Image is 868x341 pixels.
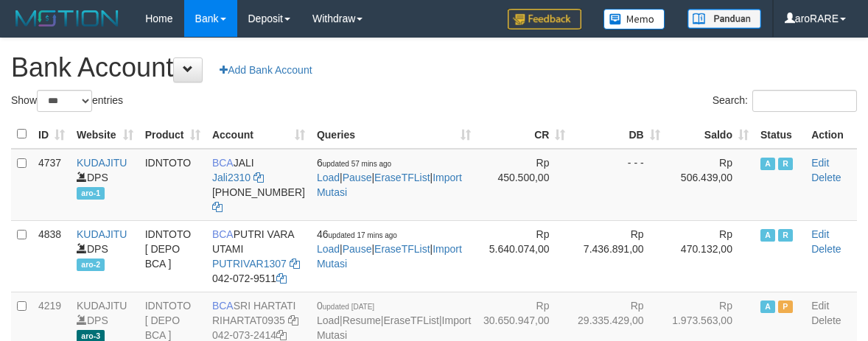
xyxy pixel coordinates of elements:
a: EraseTFList [384,314,439,326]
a: Import Mutasi [317,243,462,270]
a: KUDAJITU [77,228,127,240]
a: KUDAJITU [77,157,127,169]
span: aro-1 [77,187,105,200]
span: updated 17 mins ago [329,231,397,239]
th: Status [755,120,805,149]
span: updated 57 mins ago [323,160,391,168]
label: Show entries [11,90,123,112]
a: Delete [811,243,841,255]
span: BCA [212,228,234,240]
span: aro-2 [77,259,105,271]
a: Copy Jali2310 to clipboard [253,172,264,183]
span: 0 [317,300,374,312]
span: | | | [317,228,462,270]
img: MOTION_logo.png [11,7,123,29]
td: Rp 450.500,00 [477,149,571,221]
a: Load [317,314,340,326]
td: Rp 506.439,00 [666,149,755,221]
th: Action [805,120,857,149]
h1: Bank Account [11,53,857,82]
input: Search: [752,90,857,112]
th: DB: activate to sort column ascending [571,120,665,149]
a: Edit [811,157,829,169]
img: Feedback.jpg [508,9,581,29]
a: RIHARTAT0935 [212,314,285,326]
select: Showentries [37,90,92,112]
a: Copy 0420732414 to clipboard [276,329,287,341]
td: Rp 470.132,00 [666,220,755,292]
span: | | | [317,300,471,341]
a: EraseTFList [374,172,430,183]
a: Edit [811,300,829,312]
span: Active [760,300,775,313]
td: 4737 [32,149,71,221]
a: Import Mutasi [317,172,462,198]
a: Delete [811,314,841,326]
td: DPS [71,149,139,221]
span: BCA [212,157,234,169]
span: Running [778,158,793,170]
span: BCA [212,300,234,312]
th: CR: activate to sort column ascending [477,120,571,149]
th: ID: activate to sort column ascending [32,120,71,149]
th: Saldo: activate to sort column ascending [666,120,755,149]
th: Queries: activate to sort column ascending [311,120,477,149]
span: 46 [317,228,397,240]
td: IDNTOTO [139,149,206,221]
a: Edit [811,228,829,240]
td: JALI [PHONE_NUMBER] [206,149,311,221]
a: Copy 6127014941 to clipboard [212,201,223,213]
a: KUDAJITU [77,300,127,312]
th: Product: activate to sort column ascending [139,120,206,149]
td: Rp 7.436.891,00 [571,220,665,292]
td: DPS [71,220,139,292]
a: Copy 0420729511 to clipboard [276,273,287,284]
a: Add Bank Account [210,57,321,82]
th: Account: activate to sort column ascending [206,120,311,149]
span: | | | [317,157,462,198]
td: IDNTOTO [ DEPO BCA ] [139,220,206,292]
a: Pause [343,243,372,255]
a: Resume [343,314,381,326]
a: Load [317,172,340,183]
a: EraseTFList [374,243,430,255]
a: Copy RIHARTAT0935 to clipboard [288,314,298,326]
td: PUTRI VARA UTAMI 042-072-9511 [206,220,311,292]
span: 6 [317,157,391,169]
a: Delete [811,172,841,183]
th: Website: activate to sort column ascending [71,120,139,149]
a: Copy PUTRIVAR1307 to clipboard [290,258,300,270]
td: - - - [571,149,665,221]
span: updated [DATE] [323,303,374,311]
a: Load [317,243,340,255]
a: Pause [343,172,372,183]
a: PUTRIVAR1307 [212,258,287,270]
img: Button%20Memo.svg [603,9,665,29]
label: Search: [713,90,857,112]
td: 4838 [32,220,71,292]
span: Running [778,229,793,242]
td: Rp 5.640.074,00 [477,220,571,292]
img: panduan.png [687,9,761,29]
span: Active [760,229,775,242]
a: Jali2310 [212,172,251,183]
span: Paused [778,300,793,313]
span: Active [760,158,775,170]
